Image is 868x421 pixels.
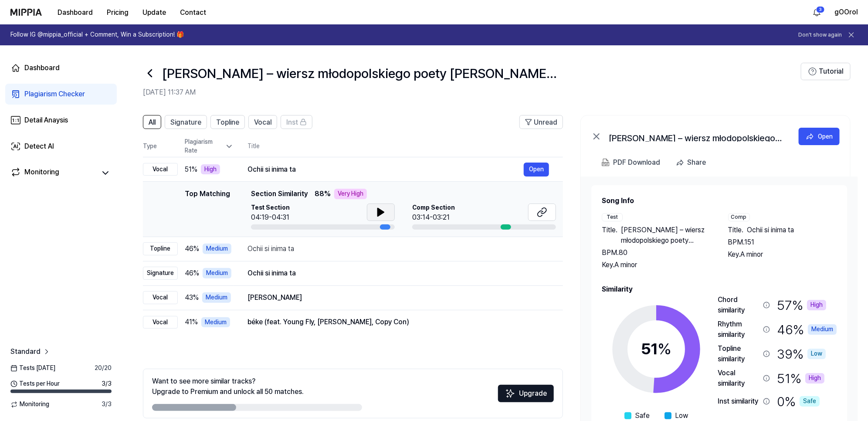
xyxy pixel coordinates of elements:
button: Share [672,154,713,171]
div: 04:19-04:31 [251,212,290,223]
h2: Song Info [602,196,837,206]
div: Plagiarism Checker [24,89,85,99]
div: Vocal [143,316,178,329]
span: Inst [286,117,298,128]
div: Medium [203,268,231,278]
span: Signature [170,117,201,128]
button: PDF Download [600,154,662,171]
div: Ochii si inima ta [248,244,549,254]
div: 03:14-03:21 [412,212,455,223]
div: Monitoring [24,167,59,179]
button: Update [136,4,173,21]
button: Don't show again [798,31,842,39]
img: Sparkles [505,388,515,399]
span: Safe [635,411,650,421]
span: Topline [216,117,239,128]
div: Share [687,157,706,168]
a: SparklesUpgrade [498,392,554,401]
a: Plagiarism Checker [5,84,117,105]
a: Open [524,163,549,177]
button: Signature [165,115,207,129]
span: Section Similarity [251,189,308,199]
button: Inst [281,115,312,129]
div: 3 [816,6,825,13]
div: Medium [808,324,837,335]
div: Very High [334,189,367,199]
h2: Similarity [602,284,837,295]
div: 51 [641,337,671,361]
div: Detail Anaysis [24,115,68,126]
button: Unread [519,115,563,129]
button: Upgrade [498,385,554,402]
div: 51 % [777,368,824,389]
a: Update [136,0,173,24]
span: All [149,117,156,128]
div: 39 % [777,343,826,364]
div: PDF Download [613,157,660,168]
div: Medium [203,244,231,254]
button: Pricing [100,4,136,21]
span: 46 % [185,268,199,278]
div: Safe [800,396,820,407]
span: Standard [10,346,41,357]
img: PDF Download [602,159,610,166]
span: 51 % [185,164,197,175]
span: Low [675,411,688,421]
div: BPM. 151 [728,237,837,248]
span: 20 / 20 [95,364,112,373]
div: High [201,164,220,175]
a: Dashboard [5,58,117,78]
div: High [807,300,826,310]
button: Dashboard [51,4,100,21]
span: 88 % [315,189,331,199]
span: Tests [DATE] [10,364,55,373]
span: Title . [602,225,617,246]
div: 57 % [777,295,826,316]
div: Key. A minor [728,249,837,260]
div: BPM. 80 [602,248,711,258]
th: Type [143,136,178,157]
div: Ochii si inima ta [248,164,524,175]
span: 46 % [185,244,199,254]
div: Low [807,349,826,359]
span: 3 / 3 [102,400,112,409]
span: 43 % [185,292,199,303]
div: Signature [143,267,178,280]
button: Open [799,128,840,145]
span: 3 / 3 [102,380,112,388]
span: 41 % [185,317,198,327]
div: Top Matching [185,189,230,230]
a: Detail Anaysis [5,110,117,131]
button: Vocal [248,115,277,129]
div: [PERSON_NAME] – wiersz młodopolskiego poety [PERSON_NAME] (2) [609,131,783,142]
div: Open [818,132,833,141]
div: High [805,373,824,384]
div: Topline [143,242,178,255]
span: % [658,340,671,358]
th: Title [248,136,563,157]
h1: Zbroja Zawiszy – wiersz młodopolskiego poety Kazimierza Przerwy (2) [162,64,559,82]
span: Comp Section [412,204,455,212]
div: Detect AI [24,141,54,152]
button: gOOrol [834,7,858,17]
div: Want to see more similar tracks? Upgrade to Premium and unlock all 50 matches. [152,376,304,397]
div: Vocal [143,291,178,304]
div: Chord similarity [718,295,759,316]
a: Standard [10,346,51,357]
img: logo [10,9,42,16]
div: Plagiarism Rate [185,138,234,155]
div: Dashboard [24,63,60,73]
a: Contact [173,4,213,21]
div: 46 % [777,319,837,340]
span: Title . [728,225,744,235]
div: 0 % [777,392,820,411]
div: [PERSON_NAME] [248,292,549,303]
button: Topline [210,115,245,129]
button: 알림3 [810,5,824,19]
div: Inst similarity [718,396,759,407]
span: Monitoring [10,400,49,409]
div: Vocal similarity [718,368,759,389]
span: Tests per Hour [10,380,60,388]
